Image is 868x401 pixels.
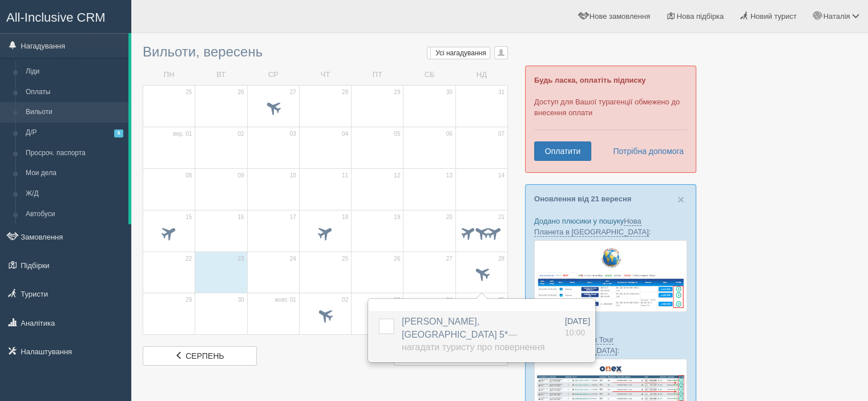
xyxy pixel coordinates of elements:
[534,216,687,237] p: Додано плюсики у пошуку :
[21,163,128,184] a: Мои дела
[534,195,631,203] a: Оновлення від 21 вересня
[143,65,195,85] td: ПН
[446,88,453,96] span: 30
[446,296,453,304] span: 04
[342,296,348,304] span: 02
[143,44,508,59] h3: Вильоти, вересень
[446,255,453,263] span: 27
[237,172,244,180] span: 09
[185,351,224,361] span: серпень
[173,130,192,138] span: вер. 01
[21,62,128,82] a: Ліди
[823,12,850,21] span: Наталія
[290,213,296,221] span: 17
[498,130,504,138] span: 07
[185,213,192,221] span: 15
[290,255,296,263] span: 24
[565,317,590,326] span: [DATE]
[435,49,486,57] span: Усі нагадування
[185,296,192,304] span: 29
[290,88,296,96] span: 27
[195,65,247,85] td: ВТ
[525,66,696,173] div: Доступ для Вашої турагенції обмежено до внесення оплати
[677,193,684,206] span: ×
[403,65,455,85] td: СБ
[534,334,687,356] p: Плюсики для :
[6,10,106,25] span: All-Inclusive CRM
[565,328,585,337] span: 10:00
[274,296,296,304] span: жовт. 01
[565,315,590,338] a: [DATE] 10:00
[750,12,797,21] span: Новий турист
[534,141,591,161] a: Оплатити
[498,172,504,180] span: 14
[534,76,645,84] b: Будь ласка, оплатіть підписку
[446,213,453,221] span: 20
[247,65,299,85] td: СР
[352,65,403,85] td: ПТ
[498,88,504,96] span: 31
[534,217,649,237] a: Нова Планета в [GEOGRAPHIC_DATA]
[299,65,351,85] td: ЧТ
[498,296,504,304] span: 05
[394,172,400,180] span: 12
[185,172,192,180] span: 08
[677,193,684,205] button: Close
[143,346,257,366] a: серпень
[342,213,348,221] span: 18
[237,213,244,221] span: 16
[237,88,244,96] span: 26
[402,317,544,353] a: [PERSON_NAME], [GEOGRAPHIC_DATA] 5*— Нагадати туристу про повернення
[21,82,128,103] a: Оплаты
[1,1,131,32] a: All-Inclusive CRM
[21,204,128,225] a: Автобуси
[394,130,400,138] span: 05
[446,172,453,180] span: 13
[342,172,348,180] span: 11
[21,143,128,164] a: Просроч. паспорта
[21,184,128,204] a: Ж/Д
[677,12,724,21] span: Нова підбірка
[290,172,296,180] span: 10
[394,255,400,263] span: 26
[342,88,348,96] span: 28
[21,123,128,143] a: Д/Р9
[394,296,400,304] span: 03
[534,240,687,312] img: new-planet-%D0%BF%D1%96%D0%B4%D0%B1%D1%96%D1%80%D0%BA%D0%B0-%D1%81%D1%80%D0%BC-%D0%B4%D0%BB%D1%8F...
[237,130,244,138] span: 02
[290,130,296,138] span: 03
[402,317,544,353] span: [PERSON_NAME], [GEOGRAPHIC_DATA] 5*
[342,255,348,263] span: 25
[185,88,192,96] span: 25
[237,296,244,304] span: 30
[455,65,507,85] td: НД
[237,255,244,263] span: 23
[394,213,400,221] span: 19
[394,88,400,96] span: 29
[342,130,348,138] span: 04
[446,130,453,138] span: 06
[590,12,650,21] span: Нове замовлення
[185,255,192,263] span: 22
[114,129,123,137] span: 9
[498,255,504,263] span: 28
[605,141,684,161] a: Потрібна допомога
[21,102,128,123] a: Вильоти
[498,213,504,221] span: 21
